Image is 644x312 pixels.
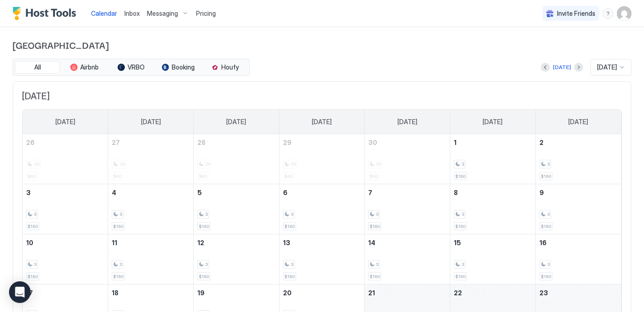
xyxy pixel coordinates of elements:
[603,8,613,19] div: menu
[539,189,544,196] span: 9
[23,134,108,184] td: April 26, 2026
[108,184,193,201] a: May 4, 2026
[23,134,108,151] a: April 26, 2026
[55,118,75,126] span: [DATE]
[193,184,279,234] td: May 5, 2026
[455,224,466,229] span: $160
[553,63,571,71] div: [DATE]
[376,261,379,267] span: 3
[108,184,194,234] td: May 4, 2026
[27,274,38,279] span: $160
[454,289,462,297] span: 22
[368,289,375,297] span: 21
[559,110,597,134] a: Saturday
[109,61,154,74] button: VRBO
[365,134,450,151] a: April 30, 2026
[15,61,60,74] button: All
[113,274,123,279] span: $160
[388,110,426,134] a: Thursday
[535,184,621,234] td: May 9, 2026
[108,134,194,184] td: April 27, 2026
[376,211,379,217] span: 3
[450,184,536,234] td: May 8, 2026
[23,234,108,251] a: May 10, 2026
[617,6,631,21] div: User profile
[279,184,365,201] a: May 6, 2026
[22,91,622,102] span: [DATE]
[454,189,458,196] span: 8
[279,134,365,151] a: April 29, 2026
[26,239,33,247] span: 10
[23,184,108,201] a: May 3, 2026
[34,211,37,217] span: 3
[26,139,35,146] span: 26
[284,224,295,229] span: $160
[132,110,170,134] a: Monday
[196,9,216,18] span: Pricing
[568,118,588,126] span: [DATE]
[155,61,201,74] button: Booking
[283,239,290,247] span: 13
[194,184,279,201] a: May 5, 2026
[552,62,572,73] button: [DATE]
[108,234,194,284] td: May 11, 2026
[536,234,621,251] a: May 16, 2026
[536,284,621,301] a: May 23, 2026
[26,189,31,196] span: 3
[23,284,108,301] a: May 17, 2026
[194,284,279,301] a: May 19, 2026
[199,224,209,229] span: $160
[450,184,535,201] a: May 8, 2026
[147,9,178,18] span: Messaging
[397,118,417,126] span: [DATE]
[217,110,255,134] a: Tuesday
[454,139,457,146] span: 1
[291,261,293,267] span: 3
[283,139,292,146] span: 29
[62,61,107,74] button: Airbnb
[541,274,551,279] span: $160
[91,9,117,17] span: Calendar
[291,211,293,217] span: 3
[172,63,195,71] span: Booking
[547,261,550,267] span: 3
[128,63,145,71] span: VRBO
[535,234,621,284] td: May 16, 2026
[368,189,372,196] span: 7
[113,224,123,229] span: $160
[221,63,239,71] span: Houfy
[365,184,450,234] td: May 7, 2026
[557,9,595,18] span: Invite Friends
[365,234,450,284] td: May 14, 2026
[450,284,535,301] a: May 22, 2026
[536,134,621,151] a: May 2, 2026
[539,239,547,247] span: 16
[141,118,161,126] span: [DATE]
[119,261,122,267] span: 3
[193,134,279,184] td: April 28, 2026
[13,7,80,20] a: Host Tools Logo
[197,189,202,196] span: 5
[474,110,512,134] a: Friday
[279,234,365,284] td: May 13, 2026
[197,289,205,297] span: 19
[483,118,502,126] span: [DATE]
[574,63,583,72] button: Next month
[112,139,120,146] span: 27
[541,224,551,229] span: $160
[205,211,208,217] span: 3
[13,38,631,51] span: [GEOGRAPHIC_DATA]
[454,239,461,247] span: 15
[124,9,140,18] a: Inbox
[303,110,341,134] a: Wednesday
[27,224,38,229] span: $160
[112,189,116,196] span: 4
[547,161,550,167] span: 3
[112,239,117,247] span: 11
[23,184,108,234] td: May 3, 2026
[368,239,375,247] span: 14
[279,234,365,251] a: May 13, 2026
[91,9,117,18] a: Calendar
[283,189,288,196] span: 6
